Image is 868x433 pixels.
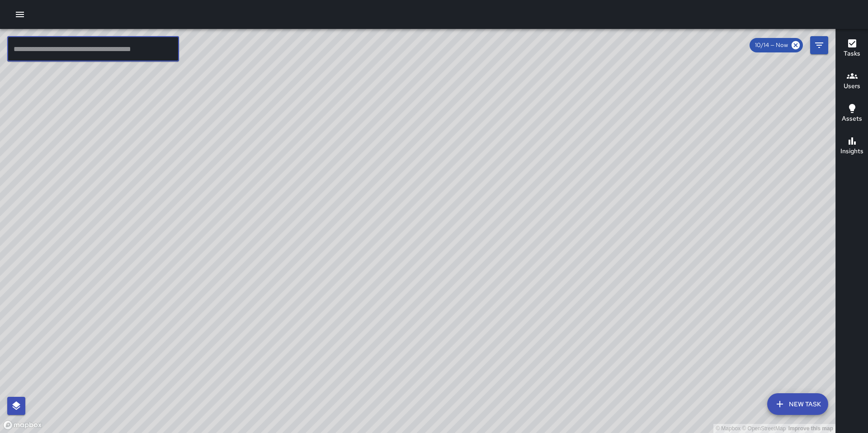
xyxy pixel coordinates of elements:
h6: Assets [842,114,862,124]
button: Filters [810,36,828,54]
h6: Insights [840,146,863,156]
span: 10/14 — Now [750,41,793,50]
button: Assets [836,98,868,130]
h6: Tasks [844,49,860,59]
div: 10/14 — Now [750,38,803,52]
h6: Users [844,81,860,91]
button: Users [836,65,868,98]
button: Insights [836,130,868,163]
button: New Task [767,393,828,415]
button: Tasks [836,33,868,65]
